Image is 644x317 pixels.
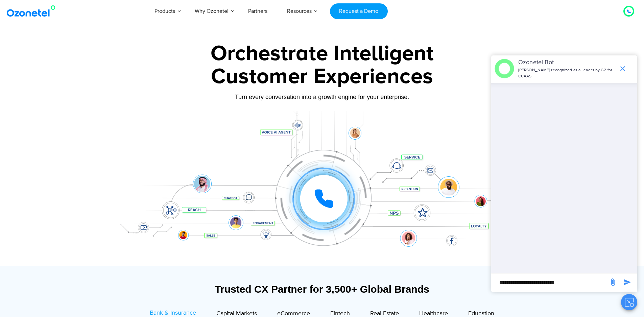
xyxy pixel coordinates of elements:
span: send message [606,275,620,289]
a: Request a Demo [330,3,388,19]
span: end chat or minimize [616,62,629,75]
div: new-msg-input [495,277,605,289]
div: Turn every conversation into a growth engine for your enterprise. [111,93,533,101]
p: Ozonetel Bot [518,58,615,67]
div: Orchestrate Intelligent [111,43,533,65]
div: Customer Experiences [111,60,533,93]
p: [PERSON_NAME] recognized as a Leader by G2 for CCAAS [518,67,615,79]
span: send message [620,275,634,289]
button: Close chat [621,294,637,310]
span: Bank & Insurance [150,309,196,317]
div: Trusted CX Partner for 3,500+ Global Brands [114,283,530,295]
img: header [495,59,514,78]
